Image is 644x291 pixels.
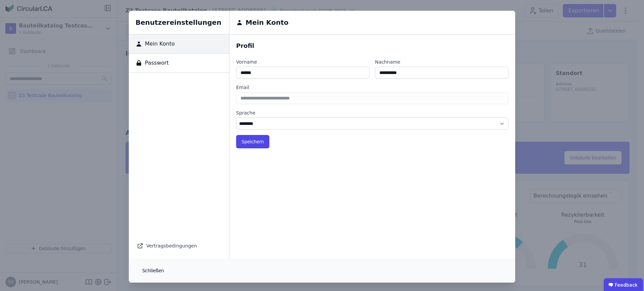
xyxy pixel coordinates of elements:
div: Vertragsbedingungen [137,241,221,250]
label: Nachname [375,59,508,65]
label: Vorname [236,59,370,65]
label: Email [236,84,508,91]
button: Schließen [137,264,169,277]
h6: Benutzereinstellungen [129,11,229,34]
label: Sprache [236,110,508,116]
button: Speichern [236,135,269,148]
span: Passwort [142,59,169,67]
h6: Mein Konto [243,17,288,27]
span: Mein Konto [142,40,175,48]
div: Profil [236,41,508,51]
